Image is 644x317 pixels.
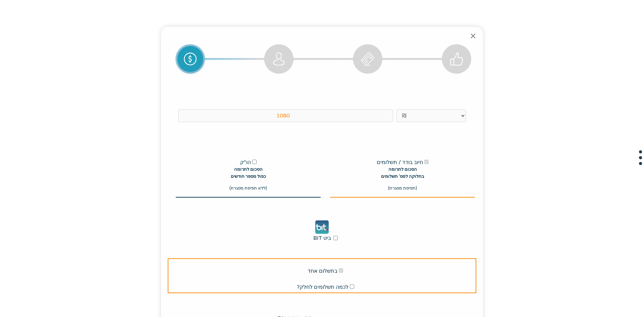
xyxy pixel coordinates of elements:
[315,220,329,234] img: Bit.png
[231,167,266,179] b: הסכום לתרומה כפול מספר חודשים
[330,185,475,192] p: (תפיסת מסגרת)
[377,158,423,166] label: חיוב בודד / תשלומים
[313,234,331,242] label: ביט BIT
[470,28,476,43] a: ×
[178,109,393,122] input: הכנס סכום
[308,267,337,275] label: בתשלום אחד
[173,42,471,77] img: graf
[176,185,321,192] p: (ללא תפיסת מסגרת)
[240,158,251,166] label: הו"ק
[297,283,348,291] label: לכמה תשלומים לחלק?
[381,167,424,179] b: הסכום לתרומה בחלוקה למס' תשלומים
